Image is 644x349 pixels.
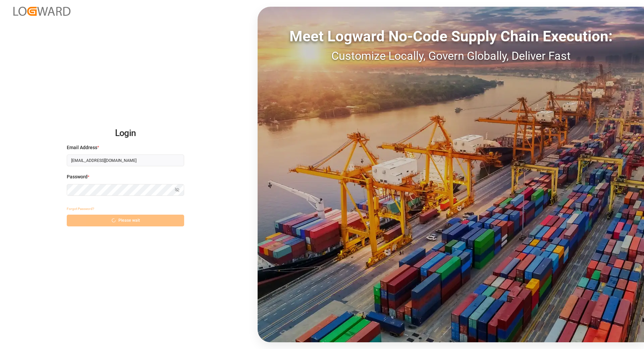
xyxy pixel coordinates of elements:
[67,123,184,144] h2: Login
[67,173,88,180] span: Password
[67,144,97,151] span: Email Address
[258,47,644,64] div: Customize Locally, Govern Globally, Deliver Fast
[67,155,184,166] input: Enter your email
[13,7,70,16] img: Logward_new_orange.png
[258,25,644,47] div: Meet Logward No-Code Supply Chain Execution:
